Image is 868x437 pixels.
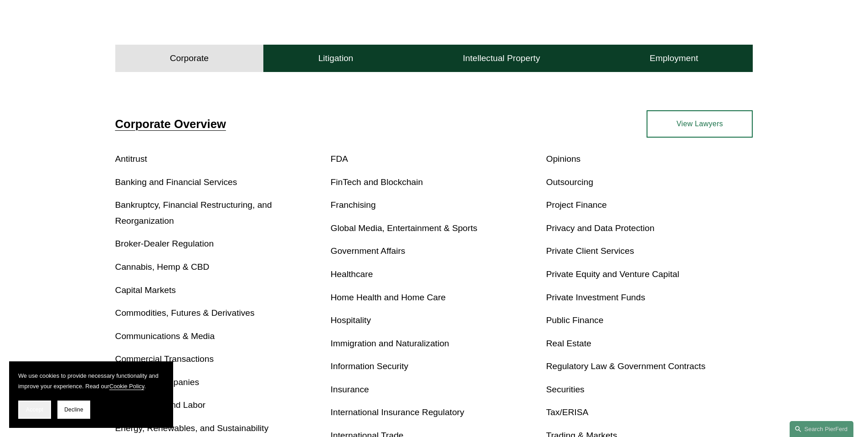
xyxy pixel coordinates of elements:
[331,339,449,348] a: Immigration and Naturalization
[115,118,226,130] a: Corporate Overview
[115,177,237,187] a: Banking and Financial Services
[64,406,83,413] span: Decline
[115,423,269,433] a: Energy, Renewables, and Sustainability
[331,315,371,325] a: Hospitality
[546,154,580,164] a: Opinions
[115,200,272,226] a: Bankruptcy, Financial Restructuring, and Reorganization
[331,154,348,164] a: FDA
[546,361,705,371] a: Regulatory Law & Government Contracts
[331,385,369,394] a: Insurance
[546,385,584,394] a: Securities
[57,401,90,419] button: Decline
[546,315,603,325] a: Public Finance
[650,53,699,64] h4: Employment
[790,421,853,437] a: Search this site
[115,354,214,364] a: Commercial Transactions
[26,406,43,413] span: Accept
[546,407,588,417] a: Tax/ERISA
[331,246,406,256] a: Government Affairs
[109,383,144,390] a: Cookie Policy
[331,293,446,302] a: Home Health and Home Care
[115,285,176,295] a: Capital Markets
[331,223,478,233] a: Global Media, Entertainment & Sports
[18,370,164,391] p: We use cookies to provide necessary functionality and improve your experience. Read our .
[115,400,205,410] a: Employment and Labor
[647,110,753,138] a: View Lawyers
[331,407,464,417] a: International Insurance Regulatory
[115,262,210,272] a: Cannabis, Hemp & CBD
[115,154,147,164] a: Antitrust
[331,177,423,187] a: FinTech and Blockchain
[331,200,376,210] a: Franchising
[546,269,679,279] a: Private Equity and Venture Capital
[115,239,214,248] a: Broker-Dealer Regulation
[115,331,215,341] a: Communications & Media
[546,223,654,233] a: Privacy and Data Protection
[546,200,606,210] a: Project Finance
[170,53,209,64] h4: Corporate
[18,401,51,419] button: Accept
[115,308,255,318] a: Commodities, Futures & Derivatives
[546,339,591,348] a: Real Estate
[331,361,409,371] a: Information Security
[546,177,593,187] a: Outsourcing
[463,53,540,64] h4: Intellectual Property
[331,269,373,279] a: Healthcare
[318,53,353,64] h4: Litigation
[9,361,173,428] section: Cookie banner
[546,246,634,256] a: Private Client Services
[546,293,645,302] a: Private Investment Funds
